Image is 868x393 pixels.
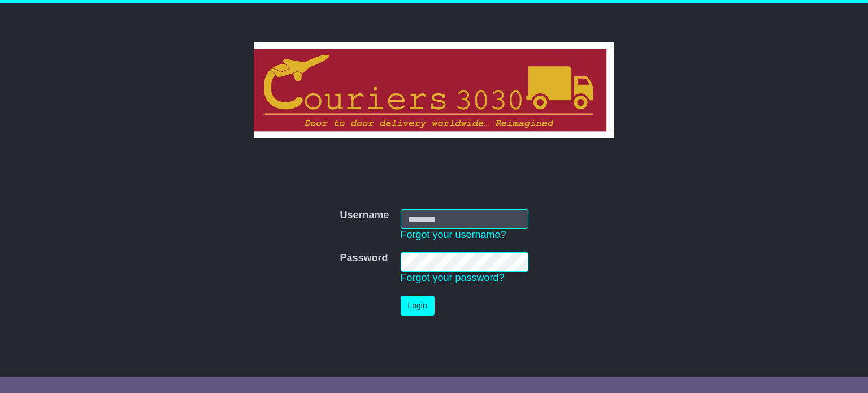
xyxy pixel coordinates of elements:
[340,209,389,222] label: Username
[401,296,435,316] button: Login
[254,42,615,138] img: Couriers 3030
[401,229,506,240] a: Forgot your username?
[401,272,505,283] a: Forgot your password?
[340,252,388,265] label: Password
